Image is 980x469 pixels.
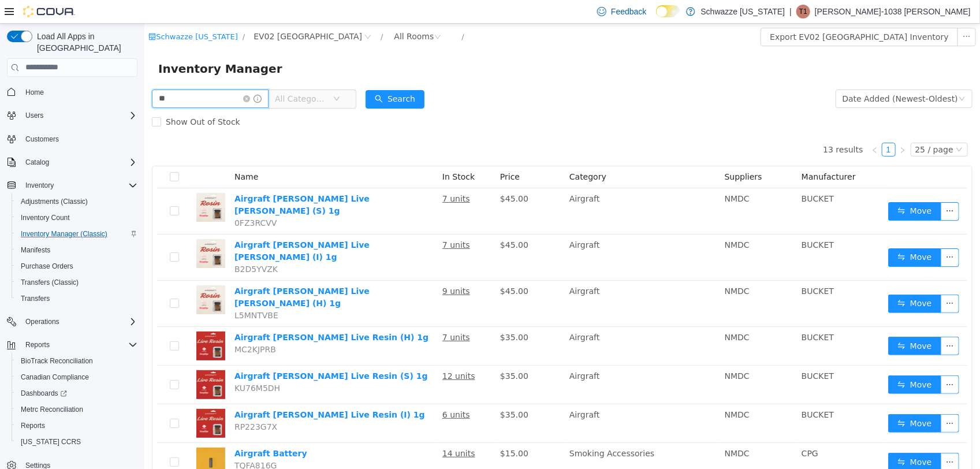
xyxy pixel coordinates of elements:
button: Reports [2,337,142,353]
a: Dashboards [16,386,72,400]
span: BUCKET [657,170,690,180]
span: In Stock [298,148,330,158]
span: $35.00 [356,386,384,396]
span: Customers [21,132,137,146]
span: Reports [16,419,137,433]
a: Canadian Compliance [16,370,94,384]
button: [US_STATE] CCRS [12,434,142,450]
i: icon: close-circle [220,10,227,17]
span: $45.00 [356,170,384,180]
button: Operations [2,314,142,330]
span: RP223G7X [90,399,133,408]
i: icon: shop [4,9,12,17]
td: Airgraft [420,257,576,303]
a: Customers [21,132,64,146]
u: 14 units [298,425,331,434]
button: icon: ellipsis [796,178,815,197]
button: icon: swapMove [744,225,797,243]
a: Purchase Orders [16,259,78,273]
span: Canadian Compliance [21,373,89,382]
button: Inventory Count [12,210,142,226]
img: Airgraft EDW Live Rosin (I) 1g hero shot [52,215,81,244]
span: Operations [21,315,137,329]
span: Inventory [21,178,137,192]
u: 7 units [298,309,326,318]
a: Inventory Manager (Classic) [16,227,112,241]
a: icon: shopSchwazze [US_STATE] [4,9,94,17]
span: Reports [21,338,137,352]
span: Price [356,148,375,158]
button: icon: swapMove [744,390,797,409]
a: Adjustments (Classic) [16,195,92,209]
a: Transfers [16,292,54,306]
span: NMDC [580,217,605,226]
button: Inventory Manager (Classic) [12,226,142,242]
button: Inventory [21,178,58,192]
i: icon: close-circle [99,72,106,79]
span: Reports [21,421,45,430]
span: Home [21,85,137,99]
a: Airgraft Battery [90,425,163,434]
span: Inventory Manager [14,36,145,54]
span: Transfers (Classic) [21,278,79,287]
span: All Categories [131,69,183,81]
button: Catalog [21,155,54,169]
span: NMDC [580,309,605,318]
span: Catalog [21,155,137,169]
span: [US_STATE] CCRS [21,437,81,446]
span: $35.00 [356,309,384,318]
img: Airgraft EDW Live Resin (S) 1g hero shot [52,347,81,375]
a: Dashboards [12,385,142,401]
span: Operations [25,317,59,326]
span: Home [25,88,44,97]
span: NMDC [580,386,605,396]
button: Reports [12,418,142,434]
button: icon: swapMove [744,352,797,370]
span: Adjustments (Classic) [21,197,88,206]
img: Airgraft EDW Live Rosin (H) 1g hero shot [52,262,81,291]
span: Transfers [21,294,50,303]
span: BUCKET [657,348,690,357]
img: Airgraft Battery hero shot [52,424,81,453]
button: Metrc Reconciliation [12,401,142,418]
div: All Rooms [249,4,289,21]
button: Users [21,109,48,122]
span: Canadian Compliance [16,370,137,384]
button: Home [2,84,142,100]
span: Customers [25,135,59,144]
i: icon: right [755,123,762,130]
span: NMDC [580,348,605,357]
button: Transfers (Classic) [12,274,142,291]
span: Suppliers [580,148,618,158]
span: Name [90,148,114,158]
span: Washington CCRS [16,435,137,449]
span: Show Out of Stock [17,94,100,103]
i: icon: down [814,72,821,80]
span: TQFA816G [90,437,133,446]
a: Airgraft [PERSON_NAME] Live Resin (I) 1g [90,386,281,396]
span: Inventory Count [21,213,70,222]
td: Airgraft [420,342,576,381]
button: Users [2,107,142,124]
span: NMDC [580,263,605,272]
a: Metrc Reconciliation [16,403,88,416]
img: Cova [23,6,75,17]
button: icon: searchSearch [221,66,280,85]
span: Transfers [16,292,137,306]
a: 1 [738,120,751,132]
td: Airgraft [420,303,576,342]
a: BioTrack Reconciliation [16,354,98,368]
span: BUCKET [657,309,690,318]
a: Airgraft [PERSON_NAME] Live [PERSON_NAME] (H) 1g [90,263,225,284]
span: Reports [25,340,50,349]
span: B2D5YVZK [90,241,133,250]
img: Airgraft EDW Live Rosin (S) 1g hero shot [52,169,81,198]
div: Thomas-1038 Aragon [796,5,810,18]
span: NMDC [580,425,605,434]
span: 0FZ3RCVV [90,195,132,204]
button: icon: ellipsis [813,4,832,23]
span: Metrc Reconciliation [16,403,137,416]
span: $35.00 [356,348,384,357]
span: Metrc Reconciliation [21,405,83,414]
a: Airgraft [PERSON_NAME] Live Resin (H) 1g [90,309,284,318]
